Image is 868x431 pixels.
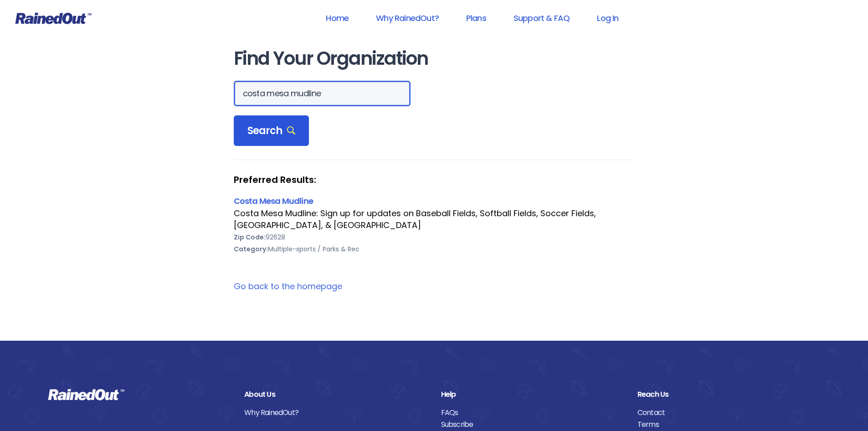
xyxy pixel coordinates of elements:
a: FAQs [441,407,624,419]
div: 92628 [234,231,635,243]
a: Contact [637,407,820,419]
div: Multiple-sports / Parks & Rec [234,243,635,255]
strong: Preferred Results: [234,174,635,186]
div: Reach Us [637,389,820,400]
a: Costa Mesa Mudline [234,195,313,207]
b: Category: [234,244,268,254]
span: Search [247,125,296,137]
div: Costa Mesa Mudline [234,195,635,207]
a: Plans [454,8,498,28]
a: Terms [637,419,820,431]
a: Log In [585,8,630,28]
div: Costa Mesa Mudline: Sign up for updates on Baseball Fields, Softball Fields, Soccer Fields, [GEOG... [234,208,635,231]
a: Go back to the homepage [234,280,342,292]
div: About Us [244,389,427,400]
div: Help [441,389,624,400]
a: Subscribe [441,419,624,431]
input: Search Orgs… [234,81,411,106]
a: Home [314,8,360,28]
b: Zip Code: [234,233,266,242]
a: Why RainedOut? [364,8,451,28]
h1: Find Your Organization [234,48,635,69]
a: Why RainedOut? [244,407,427,419]
a: Support & FAQ [502,8,581,28]
div: Search [234,115,309,146]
